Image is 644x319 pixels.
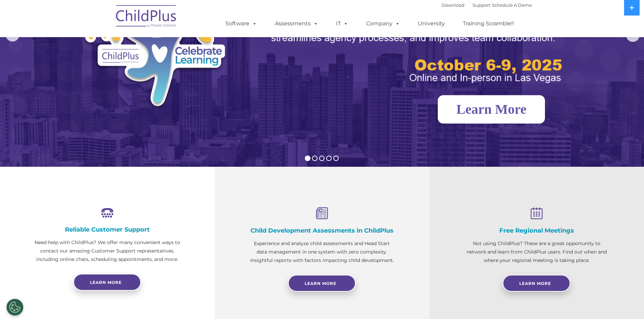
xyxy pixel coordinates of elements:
a: Training Scramble!! [456,17,521,30]
a: Learn More [503,275,570,292]
a: University [411,17,452,30]
a: Learn More [288,275,356,292]
p: Need help with ChildPlus? We offer many convenient ways to contact our amazing Customer Support r... [34,238,181,264]
h4: Free Regional Meetings [463,227,610,234]
h4: Reliable Customer Support [34,226,181,233]
a: Company [359,17,407,30]
img: ChildPlus by Procare Solutions [113,0,180,34]
a: Assessments [268,17,325,30]
button: Cookies Settings [6,299,23,316]
a: IT [329,17,355,30]
span: Learn more [90,280,122,285]
font: | [442,2,532,8]
a: Software [219,17,264,30]
h4: Child Development Assessments in ChildPlus [248,227,396,234]
span: Learn More [305,281,336,286]
a: Support [473,2,491,8]
a: Learn More [438,95,545,124]
p: Experience and analyze child assessments and Head Start data management in one system with zero c... [248,239,396,265]
span: Last name [94,45,115,50]
a: Learn more [73,274,141,291]
span: Phone number [94,72,123,77]
a: Schedule A Demo [492,2,532,8]
a: Download [442,2,464,8]
p: Not using ChildPlus? These are a great opportunity to network and learn from ChildPlus users. Fin... [463,239,610,265]
span: Learn More [519,281,551,286]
